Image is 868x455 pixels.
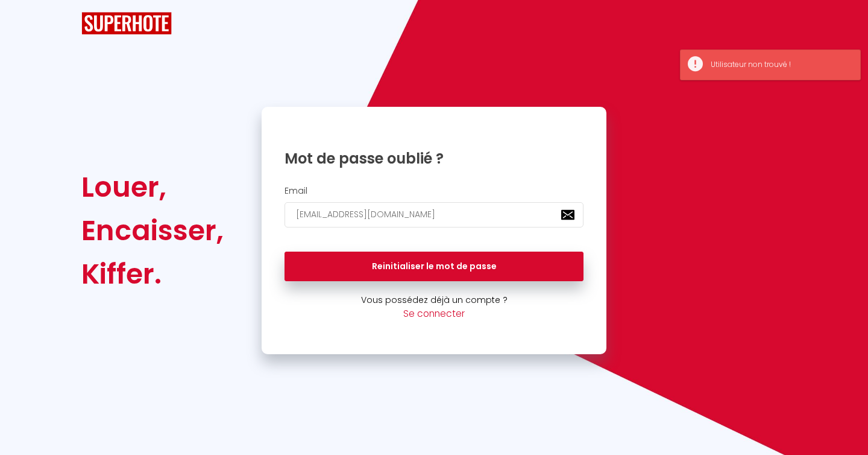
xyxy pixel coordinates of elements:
[285,149,583,168] h1: Mot de passe oublié ?
[711,59,848,71] div: Utilisateur non trouvé !
[81,12,172,34] img: SuperHote logo
[285,252,583,282] button: Reinitialiser le mot de passe
[81,209,224,252] div: Encaisser,
[285,202,583,227] input: Ton Email
[81,165,224,209] div: Louer,
[81,252,224,296] div: Kiffer.
[262,293,606,307] p: Vous possédez déjà un compte ?
[285,186,583,196] h2: Email
[403,307,465,320] a: Se connecter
